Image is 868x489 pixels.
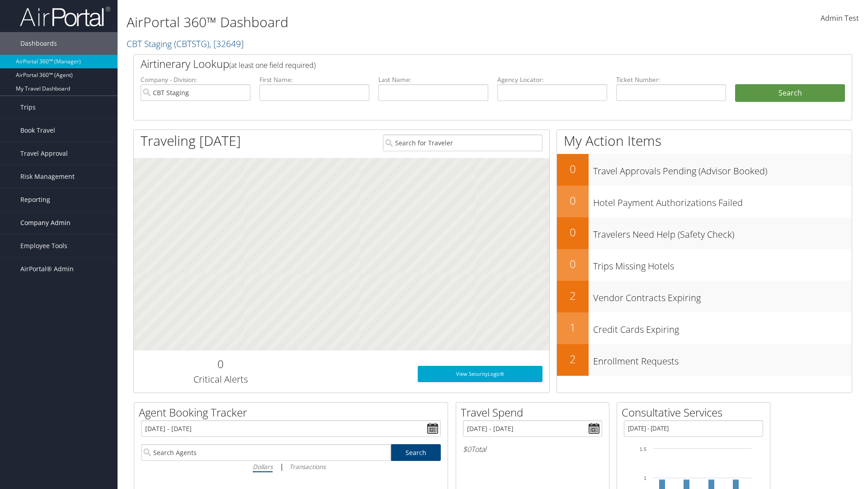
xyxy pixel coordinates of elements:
h2: Airtinerary Lookup [141,56,785,72]
h3: Critical Alerts [141,373,300,386]
h3: Credit Cards Expiring [593,319,852,336]
a: View SecurityLogic® [418,366,542,382]
h3: Travel Approvals Pending (Advisor Booked) [593,160,852,177]
span: Dashboards [20,32,57,55]
a: 0Hotel Payment Authorizations Failed [557,186,852,217]
span: , [ 32649 ] [209,38,244,50]
tspan: 1.5 [640,446,646,452]
h3: Travelers Need Help (Safety Check) [593,224,852,241]
span: Reporting [20,188,50,211]
i: Transactions [289,462,325,471]
input: Search Agents [141,444,391,461]
label: Ticket Number: [616,75,726,84]
a: CBT Staging [127,38,244,50]
span: Risk Management [20,165,75,188]
a: 2Enrollment Requests [557,344,852,376]
a: Search [391,444,441,461]
div: | [141,461,441,472]
a: 0Travel Approvals Pending (Advisor Booked) [557,154,852,186]
label: Company - Division: [141,75,250,84]
h1: My Action Items [557,131,852,150]
h2: 2 [557,288,589,303]
tspan: 1 [644,475,646,481]
input: Search for Traveler [383,134,542,151]
h3: Vendor Contracts Expiring [593,287,852,304]
h2: Consultative Services [622,405,770,420]
span: Admin Test [821,13,859,23]
label: First Name: [259,75,369,84]
h2: 0 [557,256,589,272]
h2: 0 [557,161,589,177]
h2: 0 [557,193,589,208]
a: Admin Test [821,5,859,33]
h2: 2 [557,351,589,367]
img: airportal-logo.png [20,6,110,27]
a: 1Credit Cards Expiring [557,312,852,344]
span: (at least one field required) [229,60,316,70]
span: Employee Tools [20,235,67,257]
label: Agency Locator: [497,75,607,84]
a: 0Travelers Need Help (Safety Check) [557,217,852,249]
span: ( CBTSTG ) [174,38,209,50]
h2: Agent Booking Tracker [139,405,448,420]
a: 2Vendor Contracts Expiring [557,281,852,312]
h3: Enrollment Requests [593,350,852,368]
h2: 0 [557,225,589,240]
h2: Travel Spend [461,405,609,420]
h1: Traveling [DATE] [141,131,241,150]
span: Travel Approval [20,142,68,165]
span: Company Admin [20,211,71,234]
h1: AirPortal 360™ Dashboard [127,13,615,32]
span: $0 [463,444,471,454]
h6: Total [463,444,602,454]
h3: Hotel Payment Authorizations Failed [593,192,852,209]
h3: Trips Missing Hotels [593,255,852,273]
h2: 1 [557,320,589,335]
a: 0Trips Missing Hotels [557,249,852,281]
label: Last Name: [378,75,488,84]
i: Dollars [253,462,273,471]
span: Trips [20,96,36,119]
h2: 0 [141,356,300,372]
span: Book Travel [20,119,55,142]
button: Search [735,84,845,102]
span: AirPortal® Admin [20,258,74,280]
